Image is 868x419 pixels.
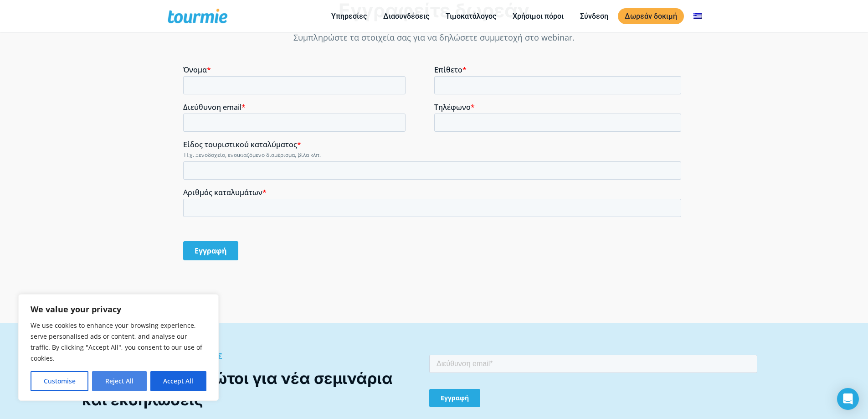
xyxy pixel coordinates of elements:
[324,10,374,22] a: Υπηρεσίες
[183,65,685,268] iframe: Form 1
[251,37,288,47] span: Τηλέφωνο
[92,371,146,391] button: Reject All
[183,31,685,44] p: Συμπληρώστε τα στοιχεία σας για να δηλώσετε συμμετοχή στο webinar.
[573,10,615,22] a: Σύνδεση
[31,304,206,315] p: We value your privacy
[82,367,410,410] div: Ενημερωθείτε πρώτοι για νέα σεμινάρια και εκδηλώσεις
[31,320,206,364] p: We use cookies to enhance your browsing experience, serve personalised ads or content, and analys...
[506,10,570,22] a: Χρήσιμοι πόροι
[837,388,859,410] div: Open Intercom Messenger
[150,371,206,391] button: Accept All
[618,8,684,24] a: Δωρεάν δοκιμή
[31,371,88,391] button: Customise
[429,353,757,413] iframe: Form 0
[376,10,436,22] a: Διασυνδέσεις
[439,10,503,22] a: Τιμοκατάλογος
